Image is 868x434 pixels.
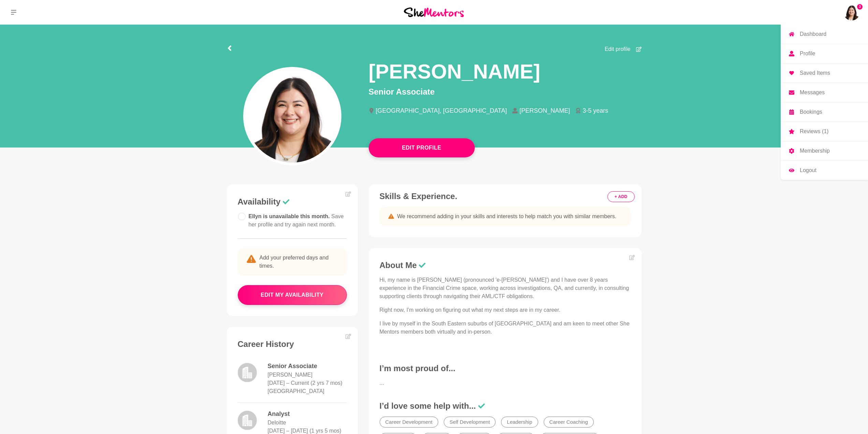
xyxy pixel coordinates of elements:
a: Ellyn Yiin3DashboardProfileSaved ItemsMessagesBookingsReviews (1)MembershipLogout [843,4,860,20]
p: I live by myself in the South Eastern suburbs of [GEOGRAPHIC_DATA] and am keen to meet other She ... [380,320,631,336]
p: Hi, my name is [PERSON_NAME] (pronounced 'e-[PERSON_NAME]') and I have over 8 years experience in... [380,276,631,300]
h3: Career History [238,339,347,349]
p: Logout [800,168,816,173]
button: + ADD [607,191,634,202]
span: Edit profile [605,45,631,53]
img: logo [238,363,257,382]
h3: I’m most proud of... [380,363,631,374]
p: Reviews (1) [800,129,828,134]
dd: Senior Associate [268,362,347,371]
p: Profile [800,51,815,56]
a: Messages [781,83,868,102]
img: logo [238,411,257,430]
dd: Deloitte [268,419,286,427]
p: Right now, I'm working on figuring out what my next steps are in my career. [380,306,631,314]
li: [GEOGRAPHIC_DATA], [GEOGRAPHIC_DATA] [369,108,513,114]
h3: Availability [238,197,347,207]
button: Edit Profile [369,138,475,157]
time: [DATE] – Current (2 yrs 7 mos) [268,380,342,386]
p: Membership [800,148,830,154]
img: She Mentors Logo [404,8,464,17]
h1: [PERSON_NAME] [369,59,540,84]
li: [PERSON_NAME] [512,108,575,114]
span: 3 [857,4,863,10]
p: Saved Items [800,70,830,76]
a: Profile [781,44,868,63]
span: Ellyn is unavailable this month. [249,213,344,227]
dd: Feb 2023 – Current (2 yrs 7 mos) [268,379,342,387]
span: We recommend adding in your skills and interests to help match you with similar members. [397,212,617,221]
p: Dashboard [800,31,826,37]
img: Ellyn Yiin [843,4,860,20]
p: Add your preferred days and times. [238,248,347,276]
p: Messages [800,90,825,95]
h3: About Me [380,260,631,270]
h3: Skills & Experience. [380,191,631,201]
a: Bookings [781,102,868,122]
p: Bookings [800,109,822,115]
dd: Analyst [268,409,347,419]
p: ... [380,379,631,387]
dd: [PERSON_NAME] [268,371,313,379]
span: Save her profile and try again next month. [249,213,344,227]
button: edit my availability [238,285,347,305]
h3: I’d love some help with... [380,401,631,411]
a: Saved Items [781,64,868,83]
li: 3-5 years [575,108,614,114]
a: Dashboard [781,25,868,44]
a: Reviews (1) [781,122,868,141]
dd: [GEOGRAPHIC_DATA] [268,387,325,395]
time: [DATE] – [DATE] (1 yrs 5 mos) [268,428,341,434]
p: Senior Associate [369,86,642,98]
